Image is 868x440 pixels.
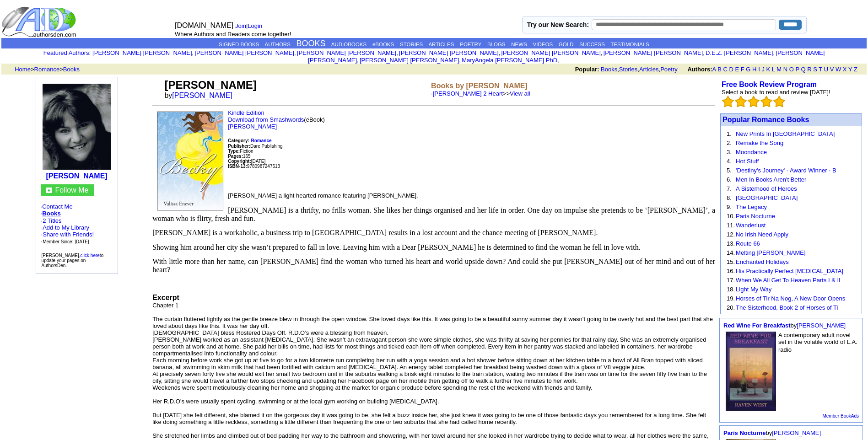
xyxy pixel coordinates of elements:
[43,49,89,56] a: Featured Authors
[797,322,846,329] a: [PERSON_NAME]
[251,137,271,144] a: Romance
[251,138,271,143] b: Romance
[15,66,31,73] a: Home
[11,66,80,73] font: > >
[823,413,859,419] a: Member BookAds
[727,304,735,311] font: 20.
[575,66,866,73] font: , , ,
[42,210,61,217] a: Books
[152,229,598,236] font: [PERSON_NAME] is a workaholic, a business trip to [GEOGRAPHIC_DATA] results in a lost account and...
[723,322,846,329] font: by
[157,112,223,210] img: 51380.jpg
[752,66,756,73] a: H
[172,91,232,99] a: [PERSON_NAME]
[46,172,107,180] a: [PERSON_NAME]
[152,258,715,274] font: With little more than her name, can [PERSON_NAME] find the woman who turned his heart and world u...
[43,217,61,224] a: 2 Titles
[41,203,113,245] font: · ·
[399,49,498,56] a: [PERSON_NAME] [PERSON_NAME]
[854,66,857,73] a: Z
[500,51,501,56] font: i
[722,116,809,123] a: Popular Romance Books
[723,429,766,436] a: Paris Nocturne
[727,286,735,293] font: 18.
[736,158,759,165] a: Hot Stuff
[331,42,367,47] a: AUDIOBOOKS
[736,222,766,229] a: Wanderlust
[766,66,771,73] a: K
[228,149,253,154] font: Fiction
[741,66,744,73] a: F
[736,213,775,220] a: Paris Nocturne
[722,89,830,96] font: Select a book to read and review [DATE]!
[727,204,732,210] font: 9.
[533,42,553,47] a: VIDEOS
[723,429,821,436] font: by
[736,304,838,311] a: The Sisterhood, Book 2 of Horses of Ti
[228,138,249,143] b: Category:
[228,176,457,185] iframe: fb:like Facebook Social Plugin
[433,90,503,97] a: [PERSON_NAME] 2 Heart
[431,90,530,97] font: · >>
[398,51,399,56] font: i
[727,240,735,247] font: 13.
[736,130,835,137] a: New Prints In [GEOGRAPHIC_DATA]
[164,91,238,99] font: by
[722,96,734,107] img: bigemptystars.png
[92,49,192,56] a: [PERSON_NAME] [PERSON_NAME]
[735,66,739,73] a: E
[164,79,256,91] font: [PERSON_NAME]
[807,66,811,73] a: R
[462,57,557,64] a: MaryAngela [PERSON_NAME] PhD
[81,253,100,258] a: click here
[761,66,765,73] a: J
[727,185,732,192] font: 7.
[296,51,297,56] font: i
[727,258,735,265] font: 15.
[297,39,326,48] a: BOOKS
[46,188,52,193] img: gc.jpg
[460,42,481,47] a: POETRY
[736,231,788,238] a: No Irish Need Apply
[843,66,847,73] a: X
[461,58,462,63] font: i
[736,185,797,192] a: A Sisterhood of Heroes
[372,42,394,47] a: eBOOKS
[248,22,262,29] a: Login
[228,123,277,130] a: [PERSON_NAME]
[175,31,291,38] font: Where Authors and Readers come together!
[736,249,805,256] a: Melting [PERSON_NAME]
[736,258,789,265] a: Enchanted Holidays
[431,82,528,90] b: Books by [PERSON_NAME]
[43,231,94,238] a: Share with Friends!
[487,42,506,47] a: BLOGS
[760,96,772,107] img: bigemptystars.png
[830,66,834,73] a: V
[228,109,325,130] font: (eBook)
[736,140,783,146] a: Remake the Song
[687,66,712,73] b: Authors:
[783,66,787,73] a: N
[228,154,243,159] b: Pages:
[228,144,283,149] font: Dare Publishing
[219,42,259,47] a: SIGNED BOOKS
[359,58,360,63] font: i
[235,22,246,29] a: Join
[727,149,732,156] font: 3.
[152,294,179,301] font: Excerpt
[778,332,857,353] font: A contemporary adult novel set in the volatile world of L.A. radio
[660,66,678,73] a: Poetry
[41,217,94,245] font: ·
[43,49,91,56] font: :
[41,224,94,245] font: · · ·
[228,144,250,149] b: Publisher:
[510,90,530,97] a: View all
[758,66,760,73] a: I
[736,149,767,156] a: Moondance
[727,231,735,238] font: 12.
[42,203,72,210] a: Contact Me
[400,42,423,47] a: STORIES
[772,66,775,73] a: L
